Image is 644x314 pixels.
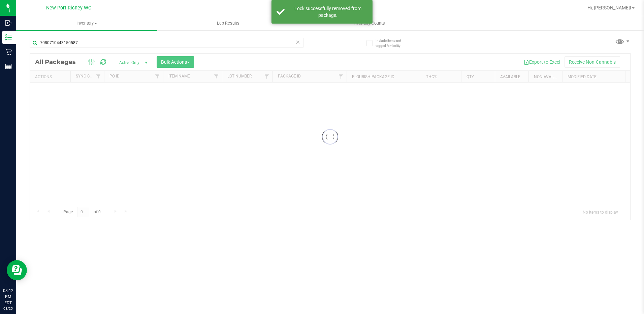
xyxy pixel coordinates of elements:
a: Inventory [16,16,157,30]
span: Clear [296,38,300,46]
p: 08/25 [3,306,13,311]
inline-svg: Inbound [5,20,12,26]
input: Search Package ID, Item Name, SKU, Lot or Part Number... [30,38,303,48]
iframe: Resource center [7,260,27,280]
inline-svg: Retail [5,49,12,55]
span: Inventory [16,20,157,26]
inline-svg: Inventory [5,34,12,41]
span: New Port Richey WC [46,5,91,11]
span: Lab Results [208,20,249,26]
a: Lab Results [157,16,298,30]
p: 08:12 PM EDT [3,288,13,306]
span: Hi, [PERSON_NAME]! [587,5,631,10]
inline-svg: Reports [5,63,12,70]
span: Include items not tagged for facility [376,38,409,48]
div: Lock successfully removed from package. [288,5,367,19]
